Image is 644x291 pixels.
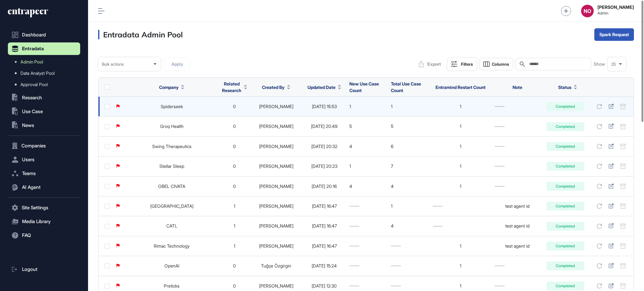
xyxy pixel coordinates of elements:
div: 1 [433,263,488,268]
div: [DATE] 20:49 [305,124,343,129]
a: [PERSON_NAME] [259,104,293,109]
span: FAQ [22,233,31,238]
button: FAQ [8,229,80,242]
button: NO [581,5,594,17]
strong: [PERSON_NAME] [597,5,634,10]
span: 25 [611,62,616,67]
span: Bulk actions [102,62,124,67]
span: Status [558,84,571,91]
button: Company [159,84,184,91]
button: Use Case [8,105,80,118]
a: OBEL CIVATA [158,184,185,189]
span: Columns [492,62,509,67]
div: 6 [391,144,426,149]
span: Note [513,85,522,90]
button: Users [8,153,80,166]
a: Rimac Technology [154,243,190,249]
button: AI Agent [8,181,80,194]
a: OpenAI [164,263,179,268]
div: Completed [547,162,584,171]
button: Updated Date [308,84,341,91]
button: Companies [8,140,80,152]
div: Completed [547,102,584,111]
button: Filters [447,57,477,71]
button: Entradata [8,42,80,55]
div: 0 [222,164,247,169]
button: Spark Request [594,28,634,41]
div: [DATE] 15:53 [305,104,343,109]
span: Total Use Case Count [391,81,421,93]
div: 4 [391,184,426,189]
a: [PERSON_NAME] [259,163,293,169]
button: Site Settings [8,201,80,214]
span: Research [22,95,42,100]
div: Filters [461,62,473,67]
button: Research [8,91,80,104]
a: Swing Therapeutics [152,144,192,149]
div: test agent id [495,223,540,228]
div: 5 [391,124,426,129]
div: [DATE] 12:30 [305,283,343,288]
button: Status [558,84,577,91]
a: Groq Health [160,124,184,129]
span: Show [594,62,605,67]
div: 0 [222,124,247,129]
div: [DATE] 20:16 [305,184,343,189]
a: Preticks [164,283,180,288]
div: 0 [222,283,247,288]
span: Logout [22,267,37,272]
button: Columns [480,58,513,70]
span: Related Research [222,80,241,94]
div: 0 [222,144,247,149]
div: Completed [547,242,584,250]
a: [PERSON_NAME] [259,243,293,249]
a: [PERSON_NAME] [259,283,293,288]
a: [PERSON_NAME] [259,184,293,189]
div: 7 [391,164,426,169]
div: 1 [349,104,385,109]
span: Company [159,84,179,91]
div: 1 [391,204,426,209]
div: 1 [433,124,488,129]
button: Export [415,58,444,70]
div: 4 [349,144,385,149]
span: Entradata [22,46,44,51]
button: Media Library [8,215,80,228]
button: Teams [8,167,80,180]
span: Users [22,157,35,162]
button: Created By [262,84,290,91]
a: Spiderseek [161,104,183,109]
div: 1 [222,204,247,209]
div: Completed [547,202,584,211]
div: Completed [547,182,584,191]
span: Entramind Restart Count [436,85,486,90]
div: Completed [547,261,584,270]
div: [DATE] 16:47 [305,204,343,209]
div: 4 [391,223,426,228]
span: Created By [262,84,285,91]
div: test agent id [495,204,540,209]
button: News [8,119,80,132]
div: [DATE] 20:32 [305,144,343,149]
div: Completed [547,222,584,231]
div: 5 [349,124,385,129]
div: 1 [222,244,247,249]
span: News [22,123,34,128]
div: Completed [547,142,584,151]
button: Related Research [222,80,247,94]
div: 1 [433,144,488,149]
a: Approval Pool [11,79,80,90]
a: Dashboard [8,29,80,41]
div: [DATE] 20:23 [305,164,343,169]
span: Approval Pool [20,82,48,87]
a: [GEOGRAPHIC_DATA] [150,203,193,209]
span: Updated Date [308,84,336,91]
div: 4 [349,184,385,189]
a: [PERSON_NAME] [259,223,293,228]
div: 0 [222,184,247,189]
div: 1 [349,164,385,169]
div: 1 [433,184,488,189]
div: 1 [222,223,247,228]
a: [PERSON_NAME] [259,144,293,149]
